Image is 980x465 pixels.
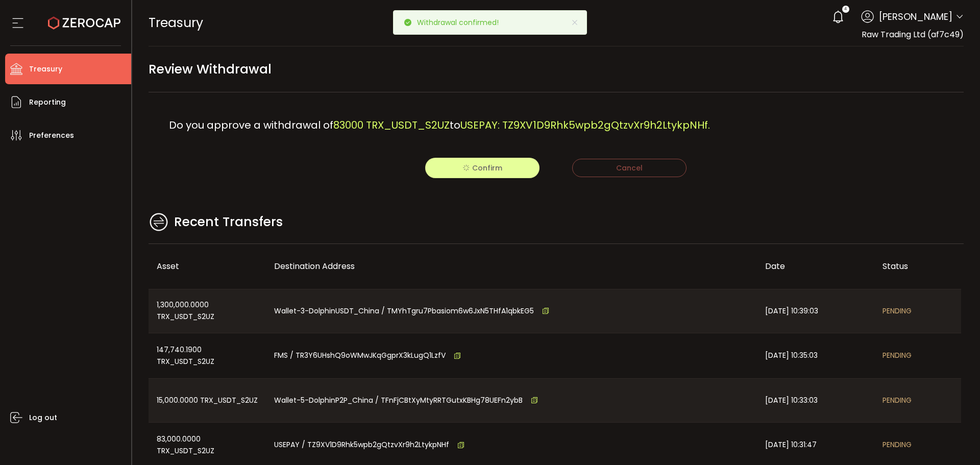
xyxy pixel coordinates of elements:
span: Raw Trading Ltd (af7c49) [862,29,964,40]
div: [DATE] 10:39:03 [757,289,874,333]
span: to [450,118,460,132]
div: 1,300,000.0000 TRX_USDT_S2UZ [149,289,266,333]
span: PENDING [883,350,912,361]
div: 15,000.0000 TRX_USDT_S2UZ [149,379,266,423]
iframe: Chat Widget [929,416,980,465]
span: [PERSON_NAME] [879,10,952,23]
div: Status [874,260,961,272]
span: PENDING [883,439,912,451]
span: Log out [29,410,57,425]
div: [DATE] 10:35:03 [757,333,874,378]
span: 4 [844,6,847,13]
span: Treasury [29,62,62,77]
div: Asset [149,260,266,272]
button: Cancel [572,159,687,177]
span: USEPAY: TZ9XV1D9Rhk5wpb2gQtzvXr9h2LtykpNHf. [460,118,710,132]
span: Do you approve a withdrawal of [169,118,333,132]
span: PENDING [883,395,912,406]
span: Wallet-5-DolphinP2P_China / TFnFjCBtXyMtyRRTGutxKBHg78UEFn2ybB [274,395,523,406]
span: 83000 TRX_USDT_S2UZ [333,118,450,132]
span: Cancel [616,163,643,173]
span: Review Withdrawal [149,58,272,81]
span: Reporting [29,95,66,110]
p: Withdrawal confirmed! [417,19,507,26]
span: USEPAY / TZ9XV1D9Rhk5wpb2gQtzvXr9h2LtykpNHf [274,439,449,451]
div: 147,740.1900 TRX_USDT_S2UZ [149,333,266,378]
div: [DATE] 10:33:03 [757,379,874,423]
span: PENDING [883,305,912,317]
span: Wallet-3-DolphinUSDT_China / TMYhTgru7Pbasiom6w6JxN5THfA1qbkEG5 [274,305,534,317]
span: FMS / TR3Y6UHshQ9oWMwJKqGgprX3kLugQ1LzfV [274,350,446,361]
span: Treasury [149,14,203,32]
span: Recent Transfers [174,212,283,232]
span: Preferences [29,128,74,143]
div: Destination Address [266,260,757,272]
div: Date [757,260,874,272]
